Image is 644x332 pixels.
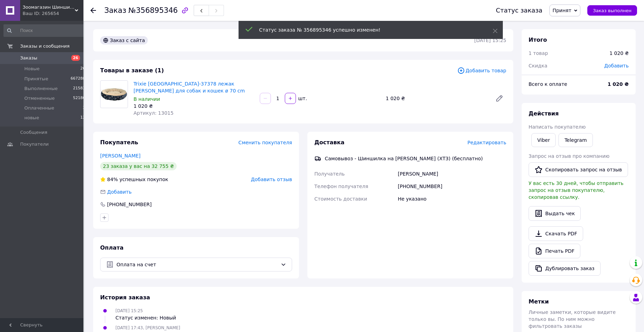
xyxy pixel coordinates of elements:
[134,103,254,110] div: 1 020 ₴
[107,177,118,182] span: 84%
[529,37,547,43] span: Итого
[24,95,55,102] span: Отмененные
[134,81,245,94] a: Trixie [GEOGRAPHIC_DATA]-37378 лежак [PERSON_NAME] для собак и кошек ø 70 cm
[529,226,583,241] a: Скачать PDF
[73,95,85,102] span: 52180
[383,94,490,103] div: 1 020 ₴
[492,91,506,105] a: Редактировать
[251,177,292,182] span: Добавить отзыв
[100,67,164,74] span: Товары в заказе (1)
[529,153,610,159] span: Запрос на отзыв про компанию
[71,76,85,82] span: 667288
[314,196,367,202] span: Стоимость доставки
[529,180,623,200] span: У вас есть 30 дней, чтобы отправить запрос на отзыв покупателю, скопировав ссылку.
[100,244,123,251] span: Оплата
[24,115,39,121] span: новые
[314,171,345,177] span: Получатель
[587,5,637,16] button: Заказ выполнен
[134,96,160,102] span: В наличии
[115,314,176,321] div: Статус изменен: Новый
[83,105,85,111] span: 3
[106,201,152,208] div: [PHONE_NUMBER]
[115,325,180,330] span: [DATE] 17:43, [PERSON_NAME]
[100,87,128,102] img: Trixie TX-37378 лежак Tammy для собак и кошек ø 70 cm
[100,294,150,301] span: История заказа
[73,86,85,92] span: 21583
[396,193,508,205] div: Не указано
[104,6,126,15] span: Заказ
[134,110,174,116] span: Артикул: 13015
[396,180,508,193] div: [PHONE_NUMBER]
[20,141,49,147] span: Покупатели
[80,115,85,121] span: 12
[457,67,506,74] span: Добавить товар
[529,63,547,68] span: Скидка
[529,162,628,177] button: Скопировать запрос на отзыв
[529,110,559,117] span: Действия
[558,133,593,147] a: Telegram
[314,139,345,146] span: Доставка
[531,133,556,147] a: Viber
[20,43,70,49] span: Заказы и сообщения
[593,8,631,13] span: Заказ выполнен
[71,55,80,61] span: 26
[297,95,308,102] div: шт.
[23,10,83,17] div: Ваш ID: 265654
[529,50,548,56] span: 1 товар
[496,7,542,14] div: Статус заказа
[20,129,47,136] span: Сообщения
[259,26,475,33] div: Статус заказа № 356895346 успешно изменен!
[323,155,484,162] div: Самовывоз - Шиншилка на [PERSON_NAME] (ХТЗ) (бесплатно)
[24,105,54,111] span: Оплаченные
[396,168,508,180] div: [PERSON_NAME]
[100,36,148,44] div: Заказ с сайта
[24,86,58,92] span: Выполненные
[20,55,37,61] span: Заказы
[467,140,506,145] span: Редактировать
[529,206,581,221] button: Выдать чек
[100,176,168,183] div: успешных покупок
[107,189,131,195] span: Добавить
[23,4,75,10] span: Зоомагазин Шиншилка - Дискаунтер зоотоваров.Корма для кошек и собак. Ветеринарная аптека
[604,63,629,68] span: Добавить
[100,162,177,170] div: 23 заказа у вас на 32 755 ₴
[239,140,292,145] span: Сменить покупателя
[116,261,278,268] span: Оплата на счет
[529,244,580,258] a: Печать PDF
[607,81,629,87] b: 1 020 ₴
[529,298,549,305] span: Метки
[24,66,40,72] span: Новые
[529,309,616,329] span: Личные заметки, которые видите только вы. По ним можно фильтровать заказы
[128,6,178,15] span: №356895346
[529,124,586,130] span: Написать покупателю
[80,66,85,72] span: 26
[24,76,48,82] span: Принятые
[529,261,601,276] button: Дублировать заказ
[90,7,96,14] div: Вернуться назад
[529,81,567,87] span: Всего к оплате
[100,139,138,146] span: Покупатель
[3,24,86,37] input: Поиск
[610,50,629,57] div: 1 020 ₴
[115,308,143,313] span: [DATE] 15:25
[314,184,368,189] span: Телефон получателя
[100,153,140,159] a: [PERSON_NAME]
[553,8,571,13] span: Принят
